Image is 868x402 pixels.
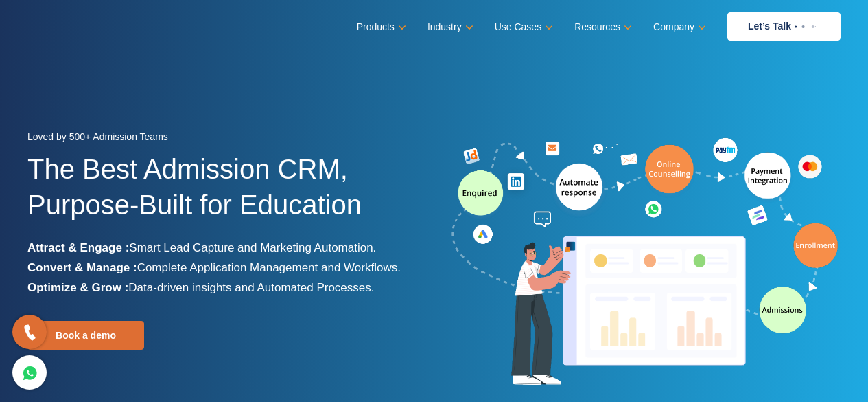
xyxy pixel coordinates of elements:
img: admission-software-home-page-header [449,135,841,391]
b: Attract & Engage : [27,241,129,254]
b: Optimize & Grow : [27,281,128,294]
span: Data-driven insights and Automated Processes. [128,281,374,294]
span: Smart Lead Capture and Marketing Automation. [129,241,376,254]
b: Convert & Manage : [27,261,137,274]
div: Loved by 500+ Admission Teams [27,127,424,151]
a: Let’s Talk [727,12,841,41]
a: Use Cases [495,17,550,37]
a: Book a demo [27,321,144,350]
span: Complete Application Management and Workflows. [137,261,401,274]
a: Company [653,17,703,37]
a: Resources [574,17,629,37]
a: Industry [427,17,471,37]
a: Products [357,17,403,37]
h1: The Best Admission CRM, Purpose-Built for Education [27,151,424,238]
